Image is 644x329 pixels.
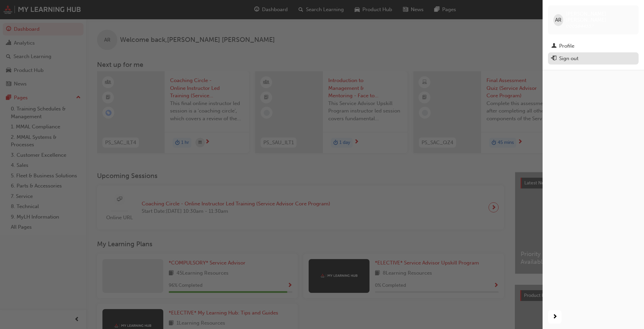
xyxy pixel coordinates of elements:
span: AR [555,16,562,24]
div: Sign out [559,55,578,62]
span: 0005844337 [566,23,594,29]
span: [PERSON_NAME] [PERSON_NAME] [566,11,633,23]
span: next-icon [552,313,557,321]
span: man-icon [551,43,556,49]
button: Sign out [548,52,639,65]
a: Profile [548,40,639,52]
span: exit-icon [551,56,556,62]
div: Profile [559,42,574,50]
